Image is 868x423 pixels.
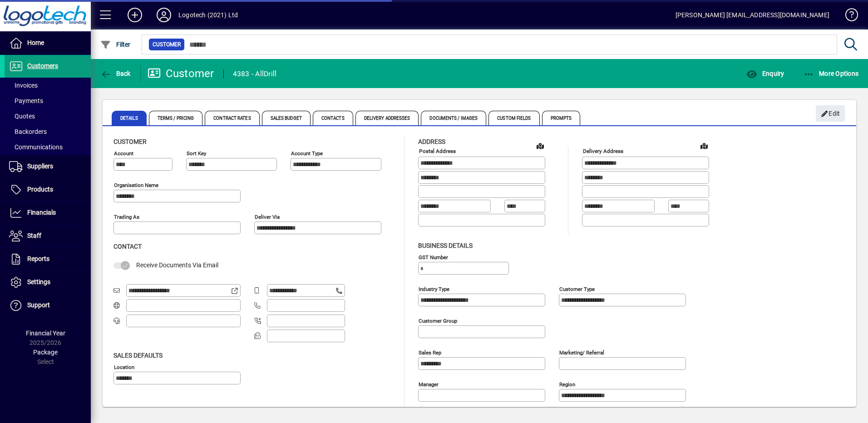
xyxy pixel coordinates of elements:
span: Contact [113,243,142,250]
mat-label: Organisation name [114,182,158,188]
span: Customers [27,62,58,69]
button: Filter [98,36,133,53]
div: Logotech (2021) Ltd [178,8,238,22]
span: Prompts [542,111,581,125]
a: Settings [5,271,91,294]
mat-label: Industry type [419,285,449,292]
span: Customer [113,138,147,145]
a: Quotes [5,108,91,124]
span: Backorders [9,128,47,135]
button: More Options [801,65,861,82]
a: Reports [5,248,91,271]
div: [PERSON_NAME] [EMAIL_ADDRESS][DOMAIN_NAME] [676,8,829,22]
span: Quotes [9,113,35,120]
div: Customer [148,66,214,81]
a: Knowledge Base [838,2,857,31]
mat-label: Customer group [419,317,457,324]
span: Financials [27,209,56,216]
span: Package [33,349,58,356]
mat-label: Sales rep [419,349,441,355]
span: Business details [418,242,473,249]
span: Custom Fields [488,111,539,125]
mat-label: Sort key [187,150,206,157]
a: Communications [5,139,91,155]
span: Contacts [313,111,353,125]
a: Invoices [5,78,91,93]
span: Sales defaults [113,352,163,359]
a: Financials [5,202,91,224]
button: Enquiry [744,65,786,82]
mat-label: Region [559,381,575,387]
button: Back [98,65,133,82]
span: Home [27,39,44,46]
div: 4383 - AllDrill [233,67,277,81]
span: Enquiry [746,70,784,77]
mat-label: Manager [419,381,439,387]
mat-label: Marketing/ Referral [559,349,604,355]
span: Reports [27,255,49,262]
span: Communications [9,143,63,151]
span: Delivery Addresses [355,111,419,125]
app-page-header-button: Back [91,65,141,82]
button: Edit [816,105,845,122]
a: Home [5,32,91,54]
button: Profile [149,7,178,23]
span: Back [100,70,131,77]
a: View on map [697,138,711,153]
a: View on map [533,138,547,153]
a: Staff [5,225,91,247]
a: Products [5,178,91,201]
span: Products [27,186,53,193]
a: Backorders [5,124,91,139]
span: Edit [821,106,840,121]
a: Payments [5,93,91,108]
a: Support [5,294,91,317]
mat-label: Customer type [559,285,595,292]
mat-label: Trading as [114,214,139,220]
span: Support [27,301,50,309]
span: Terms / Pricing [149,111,203,125]
button: Add [120,7,149,23]
span: Address [418,138,445,145]
span: Documents / Images [421,111,486,125]
span: Receive Documents Via Email [136,261,218,269]
span: Contract Rates [205,111,259,125]
mat-label: GST Number [419,254,448,260]
span: Customer [153,40,181,49]
span: More Options [804,70,859,77]
mat-label: Account Type [291,150,323,157]
mat-label: Deliver via [255,214,280,220]
span: Invoices [9,82,38,89]
span: Payments [9,97,43,104]
span: Sales Budget [262,111,311,125]
span: Filter [100,41,131,48]
span: Details [112,111,147,125]
span: Suppliers [27,162,53,170]
a: Suppliers [5,155,91,178]
span: Financial Year [26,330,65,337]
mat-label: Location [114,364,134,370]
mat-label: Account [114,150,133,157]
span: Staff [27,232,41,239]
span: Settings [27,278,50,285]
